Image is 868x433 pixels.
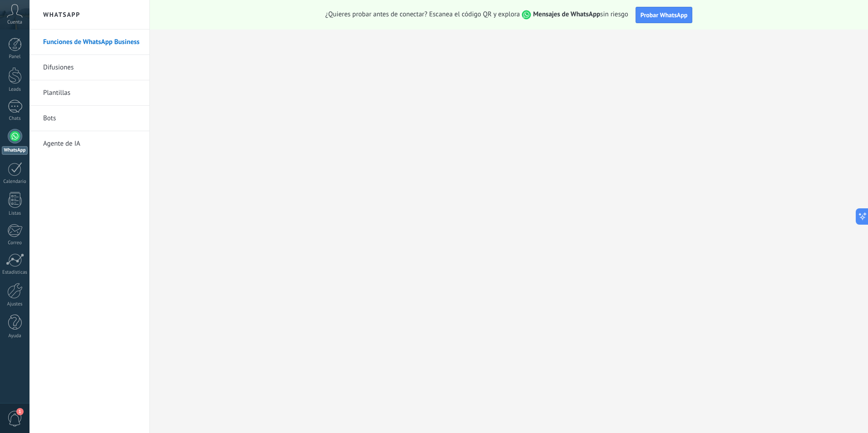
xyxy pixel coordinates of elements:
li: Difusiones [30,55,149,80]
li: Plantillas [30,80,149,106]
span: 1 [16,408,24,415]
button: Probar WhatsApp [636,7,693,23]
div: Correo [2,240,28,246]
li: Funciones de WhatsApp Business [30,30,149,55]
li: Agente de IA [30,131,149,156]
div: Leads [2,87,28,93]
a: Funciones de WhatsApp Business [43,30,140,55]
span: Cuenta [7,20,22,25]
div: Listas [2,211,28,216]
div: Chats [2,116,28,122]
a: Bots [43,106,140,131]
a: Plantillas [43,80,140,106]
a: Difusiones [43,55,140,80]
div: Estadísticas [2,270,28,276]
div: Ajustes [2,301,28,307]
div: WhatsApp [2,146,28,155]
strong: Mensajes de WhatsApp [533,10,600,19]
span: Probar WhatsApp [641,11,688,19]
a: Agente de IA [43,131,140,157]
div: Panel [2,54,28,60]
div: Ayuda [2,333,28,339]
span: ¿Quieres probar antes de conectar? Escanea el código QR y explora sin riesgo [325,10,628,20]
li: Bots [30,106,149,131]
div: Calendario [2,179,28,185]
